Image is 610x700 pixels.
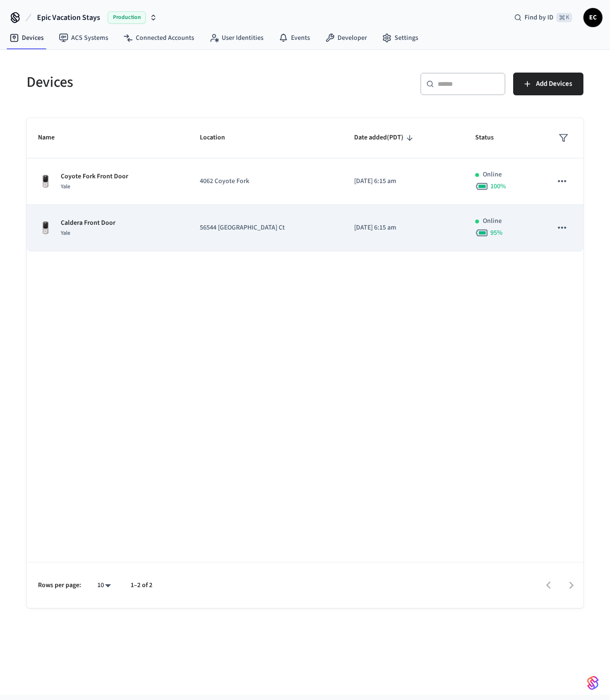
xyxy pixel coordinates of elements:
[61,183,70,191] span: Yale
[375,29,426,46] a: Settings
[200,176,331,186] p: 4062 Coyote Fork
[556,13,572,22] span: ⌘ K
[318,29,375,46] a: Developer
[507,9,580,26] div: Find by ID⌘ K
[536,78,572,90] span: Add Devices
[271,29,318,46] a: Events
[475,130,506,145] span: Status
[587,675,599,691] img: SeamLogoGradient.69752ec5.svg
[354,130,416,145] span: Date added(PDT)
[38,221,53,236] img: Yale Assure Touchscreen Wifi Smart Lock, Satin Nickel, Front
[483,216,502,226] p: Online
[27,73,300,92] h5: Devices
[37,12,100,23] span: Epic Vacation Stays
[38,130,67,145] span: Name
[490,228,503,238] span: 95 %
[27,118,583,251] table: sticky table
[525,13,554,22] span: Find by ID
[483,170,502,180] p: Online
[116,29,202,46] a: Connected Accounts
[51,29,116,46] a: ACS Systems
[584,9,601,26] span: EC
[131,580,152,590] p: 1–2 of 2
[583,8,602,27] button: EC
[200,130,237,145] span: Location
[490,182,506,191] span: 100 %
[61,229,70,237] span: Yale
[354,223,452,233] p: [DATE] 6:15 am
[38,174,53,189] img: Yale Assure Touchscreen Wifi Smart Lock, Satin Nickel, Front
[202,29,271,46] a: User Identities
[354,176,452,186] p: [DATE] 6:15 am
[2,29,51,46] a: Devices
[38,580,81,590] p: Rows per page:
[61,218,115,228] p: Caldera Front Door
[61,172,128,182] p: Coyote Fork Front Door
[93,579,115,592] div: 10
[108,11,146,24] span: Production
[513,73,583,95] button: Add Devices
[200,223,331,233] p: 56544 [GEOGRAPHIC_DATA] Ct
